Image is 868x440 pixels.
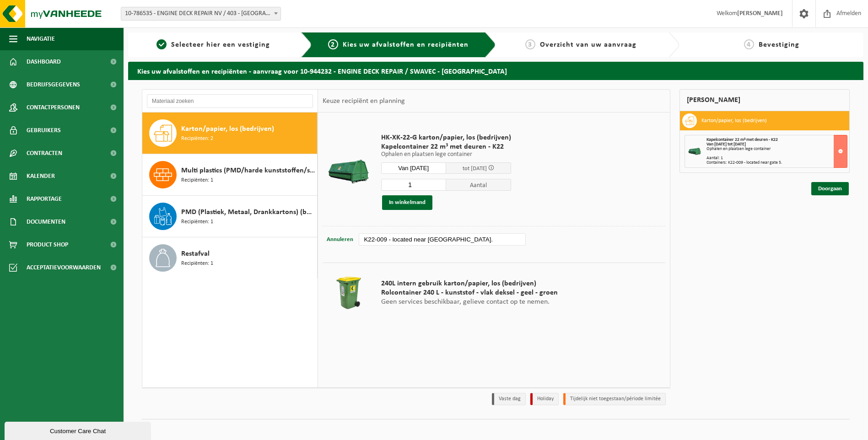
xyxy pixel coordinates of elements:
[181,123,274,134] span: Karton/papier, los (bedrijven)
[737,10,783,17] strong: [PERSON_NAME]
[679,89,850,111] div: [PERSON_NAME]
[530,393,559,405] li: Holiday
[759,41,799,48] span: Bevestiging
[563,393,666,405] li: Tijdelijk niet toegestaan/période limitée
[133,39,294,50] a: 1Selecteer hier een vestiging
[381,142,511,151] span: Kapelcontainer 22 m³ met deuren - K22
[706,161,847,165] div: Containers: K22-009 - located near gate 5.
[377,270,562,316] div: Geen services beschikbaar, gelieve contact op te nemen.
[142,154,318,196] button: Multi plastics (PMD/harde kunststoffen/spanbanden/EPS/folie naturel/folie gemengd) Recipiënten: 1
[343,41,469,48] span: Kies uw afvalstoffen en recipiënten
[5,420,153,440] iframe: chat widget
[27,210,65,233] span: Documenten
[121,7,280,20] span: 10-786535 - ENGINE DECK REPAIR NV / 403 - ANTWERPEN
[171,41,270,48] span: Selecteer hier een vestiging
[811,182,849,195] a: Doorgaan
[27,96,80,119] span: Contactpersonen
[27,142,62,165] span: Contracten
[27,27,55,50] span: Navigatie
[142,113,318,154] button: Karton/papier, los (bedrijven) Recipiënten: 2
[446,179,511,191] span: Aantal
[27,119,61,142] span: Gebruikers
[492,393,526,405] li: Vaste dag
[381,288,558,297] span: Rolcontainer 240 L - kunststof - vlak deksel - geel - groen
[706,156,847,161] div: Aantal: 1
[181,207,315,218] span: PMD (Plastiek, Metaal, Drankkartons) (bedrijven)
[326,233,354,246] button: Annuleren
[181,259,213,268] span: Recipiënten: 1
[381,133,511,142] span: HK-XK-22-G karton/papier, los (bedrijven)
[359,233,525,246] input: bv. C10-005
[382,195,432,210] button: In winkelmand
[121,7,281,21] span: 10-786535 - ENGINE DECK REPAIR NV / 403 - ANTWERPEN
[142,196,318,237] button: PMD (Plastiek, Metaal, Drankkartons) (bedrijven) Recipiënten: 1
[181,218,213,226] span: Recipiënten: 1
[27,256,101,279] span: Acceptatievoorwaarden
[525,39,535,49] span: 3
[27,50,61,73] span: Dashboard
[381,279,558,288] span: 240L intern gebruik karton/papier, los (bedrijven)
[318,90,410,113] div: Keuze recipiënt en planning
[27,188,62,210] span: Rapportage
[381,151,511,158] p: Ophalen en plaatsen lege container
[181,248,210,259] span: Restafval
[181,134,213,143] span: Recipiënten: 2
[328,39,338,49] span: 2
[701,113,767,128] h3: Karton/papier, los (bedrijven)
[540,41,636,48] span: Overzicht van uw aanvraag
[706,147,847,151] div: Ophalen en plaatsen lege container
[706,137,778,142] span: Kapelcontainer 22 m³ met deuren - K22
[27,73,80,96] span: Bedrijfsgegevens
[381,162,446,174] input: Selecteer datum
[147,94,313,108] input: Materiaal zoeken
[156,39,167,49] span: 1
[27,165,55,188] span: Kalender
[463,166,487,172] span: tot [DATE]
[181,165,315,176] span: Multi plastics (PMD/harde kunststoffen/spanbanden/EPS/folie naturel/folie gemengd)
[128,62,863,80] h2: Kies uw afvalstoffen en recipiënten - aanvraag voor 10-944232 - ENGINE DECK REPAIR / SWAVEC - [GE...
[327,236,353,242] span: Annuleren
[181,176,213,185] span: Recipiënten: 1
[744,39,754,49] span: 4
[706,142,746,147] strong: Van [DATE] tot [DATE]
[142,237,318,279] button: Restafval Recipiënten: 1
[27,233,68,256] span: Product Shop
